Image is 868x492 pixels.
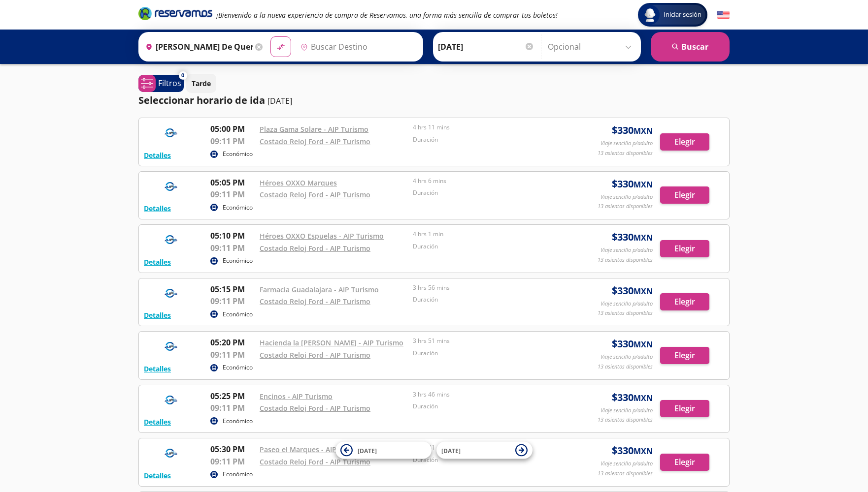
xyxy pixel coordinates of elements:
[335,442,432,459] button: [DATE]
[210,242,255,254] p: 09:11 PM
[598,363,653,371] p: 13 asientos disponibles
[138,75,184,92] button: 0Filtros
[660,293,709,310] button: Elegir
[413,242,562,251] p: Duración
[413,349,562,358] p: Duración
[413,188,562,197] p: Duración
[413,337,562,345] p: 3 hrs 51 mins
[210,402,255,414] p: 09:11 PM
[260,244,370,253] a: Costado Reloj Ford - AIP Turismo
[612,443,653,458] span: $ 330
[144,337,198,356] img: RESERVAMOS
[144,230,198,249] img: RESERVAMOS
[634,125,653,136] small: MXN
[260,124,368,134] a: Plaza Gama Solare - AIP Turismo
[186,74,216,93] button: Tarde
[438,34,534,59] input: Elegir Fecha
[413,295,562,304] p: Duración
[210,456,255,467] p: 09:11 PM
[223,470,253,479] p: Económico
[601,406,653,415] p: Viaje sencillo p/adulto
[144,177,198,196] img: RESERVAMOS
[144,310,171,320] button: Detalles
[612,390,653,405] span: $ 330
[413,390,562,399] p: 3 hrs 46 mins
[223,256,253,265] p: Económico
[358,447,377,455] span: [DATE]
[144,470,171,481] button: Detalles
[144,123,198,143] img: RESERVAMOS
[651,32,730,61] button: Buscar
[612,123,653,138] span: $ 330
[413,402,562,411] p: Duración
[260,231,384,241] a: Héroes OXXO Espuelas - AIP Turismo
[144,417,171,427] button: Detalles
[223,310,253,319] p: Económico
[210,295,255,307] p: 09:11 PM
[144,283,198,303] img: RESERVAMOS
[601,460,653,468] p: Viaje sencillo p/adulto
[634,232,653,243] small: MXN
[413,283,562,292] p: 3 hrs 56 mins
[634,393,653,403] small: MXN
[210,188,255,200] p: 09:11 PM
[612,230,653,245] span: $ 330
[548,34,636,59] input: Opcional
[138,6,212,24] a: Brand Logo
[223,203,253,212] p: Económico
[210,443,255,455] p: 05:30 PM
[601,246,653,254] p: Viaje sencillo p/adulto
[210,390,255,402] p: 05:25 PM
[138,6,212,21] i: Brand Logo
[598,149,653,157] p: 13 asientos disponibles
[210,177,255,188] p: 05:05 PM
[223,150,253,158] p: Económico
[413,123,562,132] p: 4 hrs 11 mins
[660,10,705,20] span: Iniciar sesión
[260,178,337,187] a: Héroes OXXO Marques
[436,442,533,459] button: [DATE]
[223,417,253,426] p: Económico
[260,285,379,294] a: Farmacia Guadalajara - AIP Turismo
[260,403,370,413] a: Costado Reloj Ford - AIP Turismo
[660,347,709,364] button: Elegir
[660,240,709,257] button: Elegir
[210,135,255,147] p: 09:11 PM
[612,337,653,351] span: $ 330
[634,339,653,350] small: MXN
[612,177,653,191] span: $ 330
[223,363,253,372] p: Económico
[601,353,653,361] p: Viaje sencillo p/adulto
[210,123,255,135] p: 05:00 PM
[413,456,562,464] p: Duración
[192,78,211,89] p: Tarde
[634,179,653,190] small: MXN
[598,416,653,424] p: 13 asientos disponibles
[182,71,185,80] span: 0
[216,10,558,20] em: ¡Bienvenido a la nueva experiencia de compra de Reservamos, una forma más sencilla de comprar tus...
[601,300,653,308] p: Viaje sencillo p/adulto
[267,95,292,107] p: [DATE]
[601,193,653,201] p: Viaje sencillo p/adulto
[601,139,653,148] p: Viaje sencillo p/adulto
[144,257,171,267] button: Detalles
[260,445,366,454] a: Paseo el Marques - AIP Turismo
[210,349,255,361] p: 09:11 PM
[612,283,653,298] span: $ 330
[260,338,403,347] a: Hacienda la [PERSON_NAME] - AIP Turismo
[634,446,653,457] small: MXN
[297,34,418,59] input: Buscar Destino
[598,309,653,317] p: 13 asientos disponibles
[660,400,709,417] button: Elegir
[598,469,653,478] p: 13 asientos disponibles
[413,135,562,144] p: Duración
[660,186,709,204] button: Elegir
[144,150,171,160] button: Detalles
[141,34,253,59] input: Buscar Origen
[660,454,709,471] button: Elegir
[210,337,255,348] p: 05:20 PM
[660,133,709,151] button: Elegir
[260,297,370,306] a: Costado Reloj Ford - AIP Turismo
[210,283,255,295] p: 05:15 PM
[144,443,198,463] img: RESERVAMOS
